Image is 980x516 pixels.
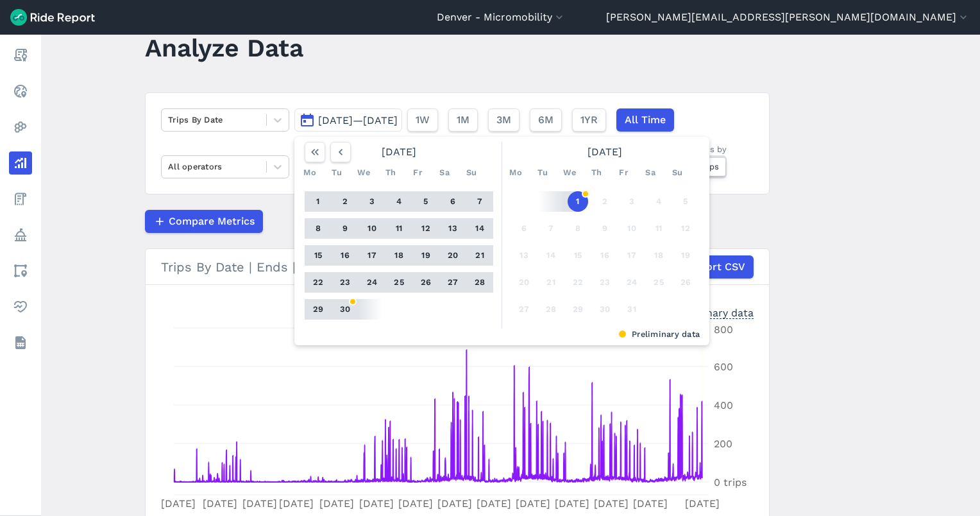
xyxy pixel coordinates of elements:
[469,218,490,239] button: 14
[469,245,490,266] button: 21
[407,108,438,132] button: 1W
[380,162,401,183] div: Th
[568,245,588,266] button: 15
[675,272,696,293] button: 26
[572,108,606,132] button: 1YR
[675,191,696,212] button: 5
[335,245,355,266] button: 16
[505,162,526,183] div: Mo
[161,497,196,510] tspan: [DATE]
[675,245,696,266] button: 19
[308,299,328,320] button: 29
[714,323,733,336] tspan: 800
[621,191,642,212] button: 3
[621,299,642,320] button: 31
[9,80,32,103] a: Realtime
[242,497,277,510] tspan: [DATE]
[714,438,732,450] tspan: 200
[685,497,720,510] tspan: [DATE]
[714,476,747,488] tspan: 0 trips
[294,108,402,132] button: [DATE]—[DATE]
[530,108,562,132] button: 6M
[595,191,615,212] button: 2
[505,142,704,162] div: [DATE]
[516,497,550,510] tspan: [DATE]
[648,218,669,239] button: 11
[353,162,374,183] div: We
[416,245,436,266] button: 19
[675,218,696,239] button: 12
[319,497,354,510] tspan: [DATE]
[633,497,668,510] tspan: [DATE]
[169,214,255,229] span: Compare Metrics
[688,259,745,275] span: Export CSV
[648,245,669,266] button: 18
[9,116,32,139] a: Heatmaps
[488,108,520,132] button: 3M
[145,30,303,65] h1: Analyze Data
[616,108,674,132] button: All Time
[398,497,433,510] tspan: [DATE]
[648,272,669,293] button: 25
[335,299,355,320] button: 30
[308,245,328,266] button: 15
[443,245,463,266] button: 20
[335,218,355,239] button: 9
[621,272,642,293] button: 24
[359,497,394,510] tspan: [DATE]
[586,162,607,183] div: Th
[443,218,463,239] button: 13
[9,187,32,211] a: Fees
[443,191,463,212] button: 6
[416,272,436,293] button: 26
[595,245,615,266] button: 16
[389,245,409,266] button: 18
[9,223,32,246] a: Policy
[496,112,511,128] span: 3M
[594,497,629,510] tspan: [DATE]
[203,497,237,510] tspan: [DATE]
[308,218,328,239] button: 8
[145,210,263,233] button: Compare Metrics
[457,112,469,128] span: 1M
[538,112,553,128] span: 6M
[389,218,409,239] button: 11
[443,272,463,293] button: 27
[613,162,634,183] div: Fr
[335,191,355,212] button: 2
[389,272,409,293] button: 25
[416,191,436,212] button: 5
[541,245,561,266] button: 14
[304,328,700,340] div: Preliminary data
[362,191,382,212] button: 3
[621,245,642,266] button: 17
[407,162,428,183] div: Fr
[9,151,32,175] a: Analyze
[300,162,320,183] div: Mo
[461,162,482,183] div: Su
[477,497,511,510] tspan: [DATE]
[541,272,561,293] button: 21
[335,272,355,293] button: 23
[434,162,455,183] div: Sa
[580,112,598,128] span: 1YR
[568,272,588,293] button: 22
[362,245,382,266] button: 17
[469,191,490,212] button: 7
[279,497,314,510] tspan: [DATE]
[9,259,32,282] a: Areas
[389,191,409,212] button: 4
[514,299,534,320] button: 27
[606,10,970,25] button: [PERSON_NAME][EMAIL_ADDRESS][PERSON_NAME][DOMAIN_NAME]
[9,295,32,318] a: Health
[625,112,666,128] span: All Time
[541,218,561,239] button: 7
[514,272,534,293] button: 20
[308,191,328,212] button: 1
[416,218,436,239] button: 12
[416,112,430,128] span: 1W
[541,299,561,320] button: 28
[9,331,32,354] a: Datasets
[621,218,642,239] button: 10
[514,218,534,239] button: 6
